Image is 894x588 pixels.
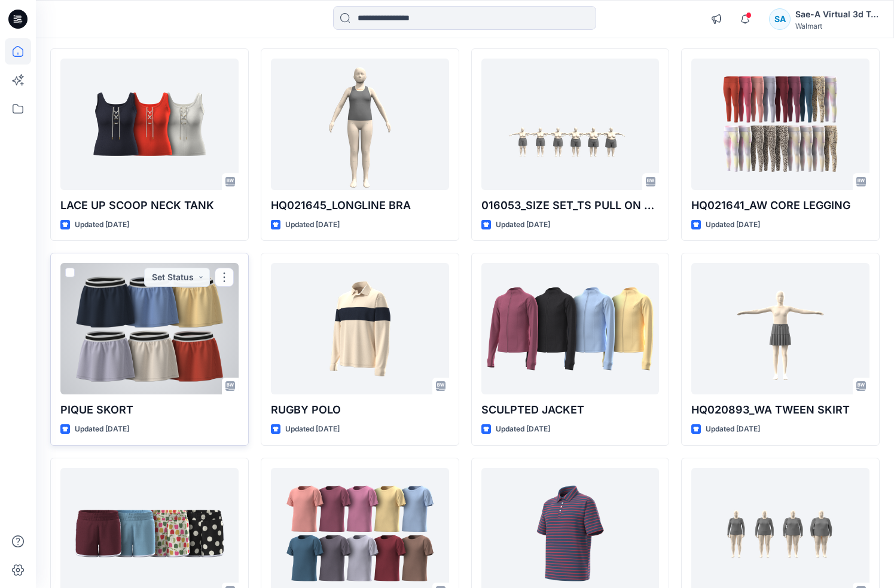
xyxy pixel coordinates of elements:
[285,423,340,436] p: Updated [DATE]
[60,59,239,190] a: LACE UP SCOOP NECK TANK
[795,22,879,30] div: Walmart
[271,59,449,190] a: HQ021645_LONGLINE BRA
[496,423,550,436] p: Updated [DATE]
[706,219,760,231] p: Updated [DATE]
[691,263,869,394] a: HQ020893_WA TWEEN SKIRT
[481,197,660,214] p: 016053_SIZE SET_TS PULL ON KNIT SHORT
[60,263,239,394] a: PIQUE SKORT
[285,219,340,231] p: Updated [DATE]
[795,7,879,22] div: Sae-A Virtual 3d Team
[271,197,449,214] p: HQ021645_LONGLINE BRA
[481,59,660,190] a: 016053_SIZE SET_TS PULL ON KNIT SHORT
[706,423,760,436] p: Updated [DATE]
[691,197,869,214] p: HQ021641_AW CORE LEGGING
[691,59,869,190] a: HQ021641_AW CORE LEGGING
[75,219,129,231] p: Updated [DATE]
[481,263,660,394] a: SCULPTED JACKET
[769,8,791,30] div: SA
[271,402,449,418] p: RUGBY POLO
[60,402,239,418] p: PIQUE SKORT
[496,219,550,231] p: Updated [DATE]
[75,423,129,436] p: Updated [DATE]
[271,263,449,394] a: RUGBY POLO
[691,402,869,418] p: HQ020893_WA TWEEN SKIRT
[60,197,239,214] p: LACE UP SCOOP NECK TANK
[481,402,660,418] p: SCULPTED JACKET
